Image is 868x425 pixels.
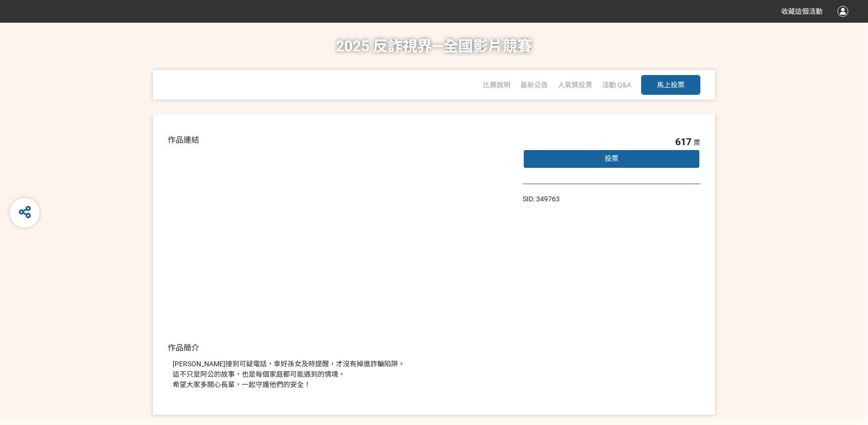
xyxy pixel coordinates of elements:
[658,194,806,268] iframe: IFrame Embed
[641,75,700,95] button: 馬上投票
[614,194,663,204] iframe: IFrame Embed
[657,81,685,89] span: 馬上投票
[173,359,503,390] div: [PERSON_NAME]接到可疑電話，幸好孫女及時提醒，才沒有掉進詐騙陷阱。 這不只是阿公的故事，也是每個家庭都可能遇到的情境。 希望大家多關心長輩，一起守護他們的安全！
[602,81,631,89] a: 活動 Q&A
[675,136,691,148] span: 617
[693,139,700,147] span: 票
[483,81,510,89] a: 比賽說明
[781,7,823,15] span: 收藏這個活動
[168,135,199,145] span: 作品連結
[523,195,560,203] span: SID: 349763
[558,81,592,89] span: 人氣獎投票
[520,81,548,89] a: 最新公告
[605,155,618,162] span: 投票
[336,23,532,70] h1: 2025 反詐視界—全國影片競賽
[168,343,199,352] span: 作品簡介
